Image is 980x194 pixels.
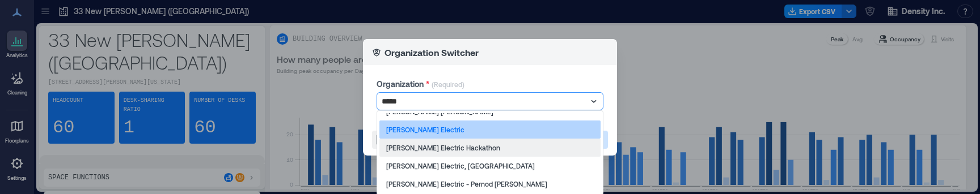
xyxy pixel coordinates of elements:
p: [PERSON_NAME] Electric [386,125,464,134]
p: Organization Switcher [385,46,479,59]
p: (Required) [432,80,464,92]
p: [PERSON_NAME] Electric, [GEOGRAPHIC_DATA] [386,161,535,170]
p: [PERSON_NAME] Electric - Pernod [PERSON_NAME] [386,179,547,188]
p: [PERSON_NAME] Electric Hackathon [386,143,500,152]
button: Turn Off [372,131,425,149]
label: Organization [377,79,429,90]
